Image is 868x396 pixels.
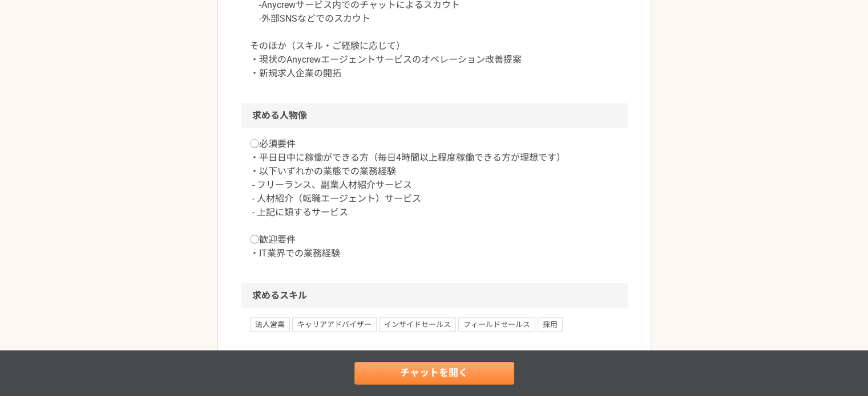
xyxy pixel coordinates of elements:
[250,137,619,260] p: ◯必須要件 ・平日日中に稼働ができる方（毎日4時間以上程度稼働できる方が理想です） ・以下いずれかの業態での業務経験 - フリーランス、副業人材紹介サービス - 人材紹介（転職エージェント）サー...
[250,317,290,331] span: 法人営業
[354,362,514,385] a: チャットを開く
[538,317,563,331] span: 採用
[458,317,535,331] span: フィールドセールス
[379,317,456,331] span: インサイドセールス
[241,103,628,128] h2: 求める人物像
[292,317,377,331] span: キャリアアドバイザー
[241,283,628,308] h2: 求めるスキル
